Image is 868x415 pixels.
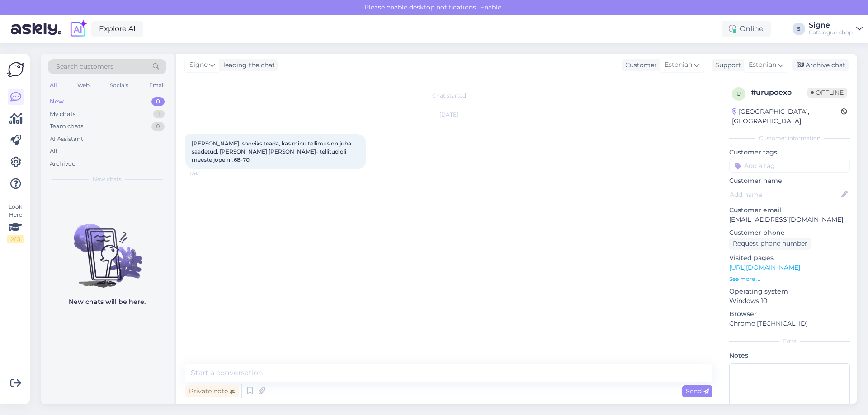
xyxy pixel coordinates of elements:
[7,235,24,243] div: 2 / 3
[792,59,849,71] div: Archive chat
[91,21,143,37] a: Explore AI
[185,92,712,100] div: Chat started
[192,140,353,163] span: [PERSON_NAME], sooviks teada, kas minu tellimus on juba saadetud. [PERSON_NAME] [PERSON_NAME]- te...
[147,79,166,91] div: Email
[153,110,165,119] div: 1
[69,297,146,307] p: New chats will be here.
[50,97,64,106] div: New
[108,79,130,91] div: Socials
[729,351,850,360] p: Notes
[56,62,113,71] span: Search customers
[732,107,841,126] div: [GEOGRAPHIC_DATA], [GEOGRAPHIC_DATA]
[7,203,24,243] div: Look Here
[809,22,863,36] a: SigneCatalogue-shop
[809,29,853,36] div: Catalogue-shop
[93,175,122,183] span: New chats
[50,110,75,119] div: My chats
[69,19,88,38] img: explore-ai
[41,208,174,289] img: No chats
[749,60,776,70] span: Estonian
[729,275,850,283] p: See more ...
[729,296,850,306] p: Windows 10
[729,337,850,345] div: Extra
[722,21,771,37] div: Online
[50,135,83,144] div: AI Assistant
[48,79,58,91] div: All
[729,159,850,173] input: Add a tag
[729,205,850,215] p: Customer email
[736,90,741,97] span: u
[729,319,850,328] p: Chrome [TECHNICAL_ID]
[751,87,807,98] div: # urupoexo
[622,61,657,70] div: Customer
[50,159,76,168] div: Archived
[807,88,847,98] span: Offline
[729,176,850,186] p: Customer name
[686,387,709,395] span: Send
[188,170,222,177] span: 11:48
[809,22,853,29] div: Signe
[729,134,850,142] div: Customer information
[729,238,811,250] div: Request phone number
[793,23,805,35] div: S
[729,309,850,319] p: Browser
[712,61,741,70] div: Support
[50,122,83,131] div: Team chats
[185,111,712,119] div: [DATE]
[729,253,850,263] p: Visited pages
[729,263,800,271] a: [URL][DOMAIN_NAME]
[729,287,850,296] p: Operating system
[665,60,692,70] span: Estonian
[151,97,165,106] div: 0
[730,190,840,200] input: Add name
[151,122,165,131] div: 0
[7,61,24,78] img: Askly Logo
[729,215,850,224] p: [EMAIL_ADDRESS][DOMAIN_NAME]
[185,385,239,397] div: Private note
[729,228,850,238] p: Customer phone
[75,79,91,91] div: Web
[220,61,275,70] div: leading the chat
[189,60,208,70] span: Signe
[729,148,850,157] p: Customer tags
[477,3,504,11] span: Enable
[50,147,57,156] div: All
